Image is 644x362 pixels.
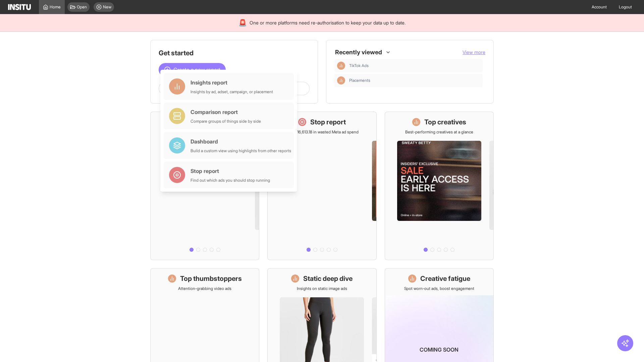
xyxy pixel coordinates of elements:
[463,49,485,56] button: View more
[191,167,270,175] div: Stop report
[424,117,466,127] h1: Top creatives
[50,4,61,10] span: Home
[191,137,291,145] div: Dashboard
[297,286,347,291] p: Insights on static image ads
[77,4,87,10] span: Open
[191,89,273,95] div: Insights by ad, adset, campaign, or placement
[150,112,259,260] a: What's live nowSee all active ads instantly
[349,78,480,83] span: Placements
[8,4,31,10] img: Logo
[337,62,345,70] div: Insights
[180,274,242,283] h1: Top thumbstoppers
[349,63,369,68] span: TikTok Ads
[267,112,376,260] a: Stop reportSave £16,613.18 in wasted Meta ad spend
[191,148,291,154] div: Build a custom view using highlights from other reports
[103,4,111,10] span: New
[463,49,485,55] span: View more
[191,119,261,124] div: Compare groups of things side by side
[337,76,345,84] div: Insights
[159,48,310,58] h1: Get started
[191,78,273,86] div: Insights report
[178,286,231,291] p: Attention-grabbing video ads
[173,66,220,74] span: Create a new report
[238,18,247,27] div: 🚨
[349,63,480,68] span: TikTok Ads
[349,78,370,83] span: Placements
[250,19,406,26] span: One or more platforms need re-authorisation to keep your data up to date.
[385,112,494,260] a: Top creativesBest-performing creatives at a glance
[191,178,270,183] div: Find out which ads you should stop running
[159,63,226,76] button: Create a new report
[285,129,359,135] p: Save £16,613.18 in wasted Meta ad spend
[405,129,473,135] p: Best-performing creatives at a glance
[191,108,261,116] div: Comparison report
[310,117,346,127] h1: Stop report
[303,274,353,283] h1: Static deep dive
